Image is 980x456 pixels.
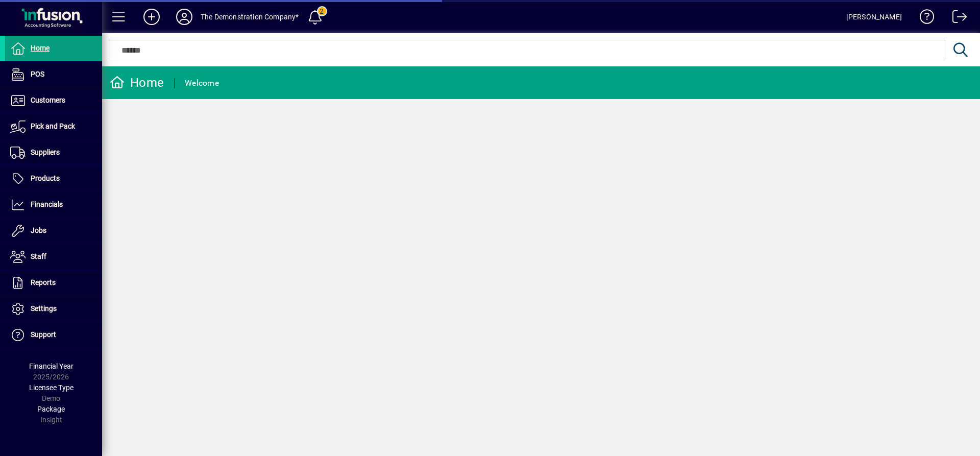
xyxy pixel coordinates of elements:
[185,75,219,91] div: Welcome
[201,9,299,25] div: The Demonstration Company*
[31,122,75,130] span: Pick and Pack
[5,88,102,113] a: Customers
[135,8,168,26] button: Add
[37,405,65,413] span: Package
[5,244,102,270] a: Staff
[5,270,102,296] a: Reports
[5,218,102,244] a: Jobs
[5,192,102,218] a: Financials
[31,96,65,104] span: Customers
[31,148,60,156] span: Suppliers
[5,166,102,191] a: Products
[31,330,56,339] span: Support
[168,8,201,26] button: Profile
[31,278,56,286] span: Reports
[31,226,46,234] span: Jobs
[29,383,73,392] span: Licensee Type
[5,114,102,139] a: Pick and Pack
[912,2,935,35] a: Knowledge Base
[31,44,50,52] span: Home
[846,9,902,25] div: [PERSON_NAME]
[945,2,967,35] a: Logout
[31,304,57,313] span: Settings
[29,362,73,370] span: Financial Year
[110,75,164,91] div: Home
[31,200,63,208] span: Financials
[5,296,102,322] a: Settings
[31,174,60,182] span: Products
[5,322,102,348] a: Support
[5,140,102,165] a: Suppliers
[31,70,44,78] span: POS
[5,62,102,87] a: POS
[31,252,46,260] span: Staff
